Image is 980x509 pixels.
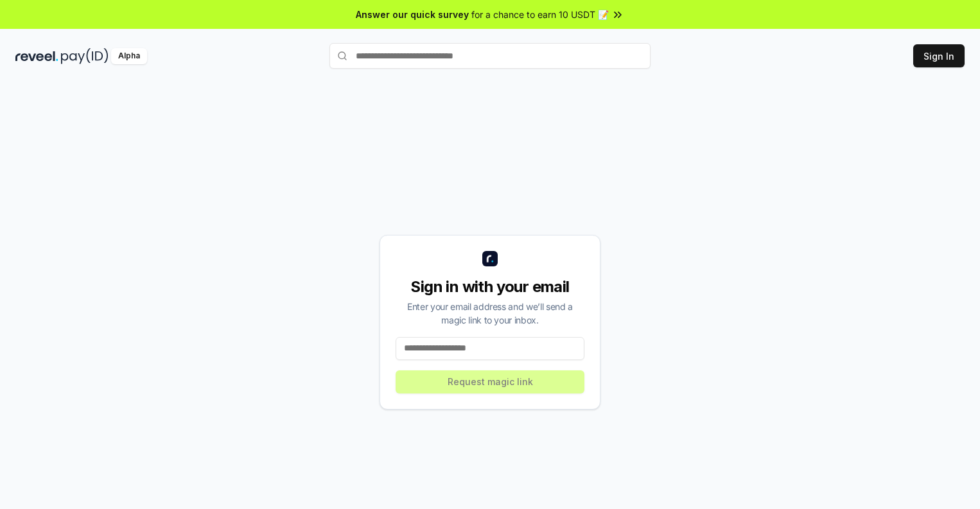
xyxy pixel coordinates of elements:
[396,277,584,297] div: Sign in with your email
[61,48,109,64] img: pay_id
[111,48,147,64] div: Alpha
[396,300,584,327] div: Enter your email address and we’ll send a magic link to your inbox.
[471,8,609,21] span: for a chance to earn 10 USDT 📝
[356,8,469,21] span: Answer our quick survey
[482,251,498,266] img: logo_small
[15,48,58,64] img: reveel_dark
[913,44,965,67] button: Sign In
